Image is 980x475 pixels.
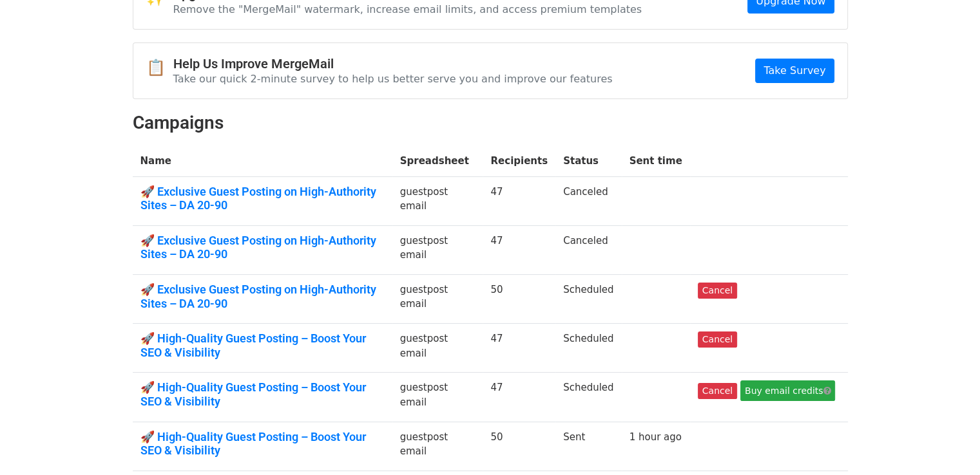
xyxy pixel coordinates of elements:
a: 🚀 Exclusive Guest Posting on High-Authority Sites – DA 20-90 [140,234,385,261]
th: Name [133,146,392,176]
th: Spreadsheet [392,146,483,176]
td: Scheduled [555,324,621,373]
td: 50 [483,422,555,470]
td: Canceled [555,225,621,274]
td: Canceled [555,176,621,225]
td: guestpost email [392,176,483,225]
td: 47 [483,176,555,225]
p: Remove the "MergeMail" watermark, increase email limits, and access premium templates [173,3,642,16]
th: Recipients [483,146,555,176]
a: 🚀 High-Quality Guest Posting – Boost Your SEO & Visibility [140,430,385,458]
td: Sent [555,422,621,470]
td: 47 [483,225,555,274]
span: 📋 [146,59,173,77]
a: Cancel [698,283,737,299]
th: Status [555,146,621,176]
h2: Campaigns [133,112,848,134]
iframe: Chat Widget [916,413,980,475]
td: guestpost email [392,373,483,422]
td: guestpost email [392,274,483,323]
a: 🚀 Exclusive Guest Posting on High-Authority Sites – DA 20-90 [140,185,385,212]
a: Cancel [698,331,737,348]
td: Scheduled [555,373,621,422]
a: Take Survey [755,59,834,83]
p: Take our quick 2-minute survey to help us better serve you and improve our features [173,72,613,86]
td: Scheduled [555,274,621,323]
a: Cancel [698,383,737,399]
a: 🚀 Exclusive Guest Posting on High-Authority Sites – DA 20-90 [140,283,385,310]
a: Buy email credits [740,380,836,401]
h4: Help Us Improve MergeMail [173,56,613,71]
td: 47 [483,373,555,422]
td: 50 [483,274,555,323]
a: 🚀 High-Quality Guest Posting – Boost Your SEO & Visibility [140,331,385,359]
td: 47 [483,324,555,373]
td: guestpost email [392,324,483,373]
a: 🚀 High-Quality Guest Posting – Boost Your SEO & Visibility [140,380,385,408]
td: guestpost email [392,225,483,274]
th: Sent time [622,146,690,176]
a: 1 hour ago [629,431,682,443]
td: guestpost email [392,422,483,470]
